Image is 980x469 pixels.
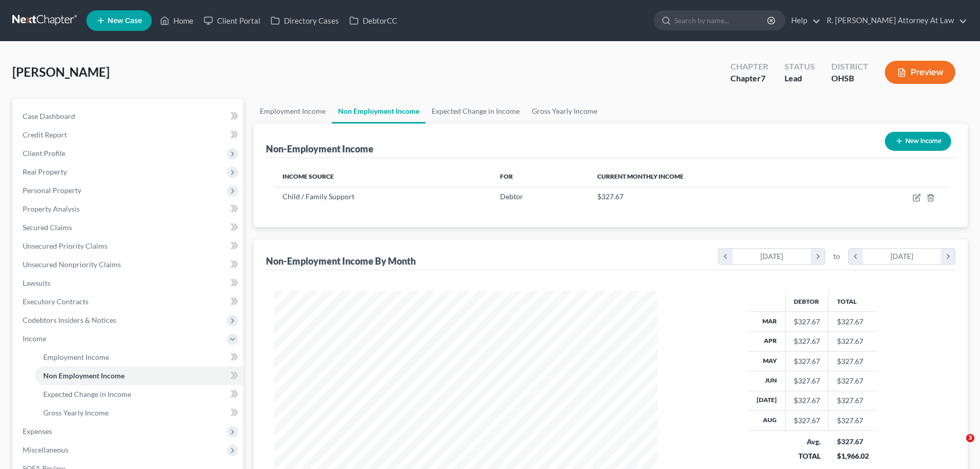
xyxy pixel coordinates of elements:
[829,291,877,311] th: Total
[829,391,877,410] td: $327.67
[829,332,877,351] td: $327.67
[749,391,786,410] th: [DATE]
[265,11,344,30] a: Directory Cases
[730,61,768,73] div: Chapter
[829,371,877,391] td: $327.67
[849,249,863,264] i: chevron_left
[837,451,869,461] div: $1,966.02
[23,297,88,306] span: Executory Contracts
[23,204,80,213] span: Property Analysis
[829,351,877,371] td: $327.67
[14,292,243,311] a: Executory Contracts
[831,73,868,84] div: OHSB
[833,251,840,262] span: to
[23,334,46,343] span: Income
[500,192,523,201] span: Debtor
[829,312,877,332] td: $327.67
[761,73,765,83] span: 7
[733,249,811,264] div: [DATE]
[597,172,684,180] span: Current Monthly Income
[35,348,243,367] a: Employment Income
[35,404,243,422] a: Gross Yearly Income
[43,353,109,361] span: Employment Income
[14,218,243,237] a: Secured Claims
[23,112,75,120] span: Case Dashboard
[43,371,124,380] span: Non Employment Income
[749,312,786,332] th: Mar
[885,132,951,151] button: New Income
[23,130,67,139] span: Credit Report
[12,64,110,79] span: [PERSON_NAME]
[794,376,820,386] div: $327.67
[23,241,108,250] span: Unsecured Priority Claims
[14,255,243,274] a: Unsecured Nonpriority Claims
[966,434,974,442] span: 3
[332,99,425,124] a: Non Employment Income
[794,415,820,426] div: $327.67
[344,11,402,30] a: DebtorCC
[282,172,334,180] span: Income Source
[14,107,243,126] a: Case Dashboard
[811,249,825,264] i: chevron_right
[23,316,116,324] span: Codebtors Insiders & Notices
[23,260,121,269] span: Unsecured Nonpriority Claims
[23,167,67,176] span: Real Property
[500,172,513,180] span: For
[43,390,131,398] span: Expected Change in Income
[786,291,829,311] th: Debtor
[526,99,603,124] a: Gross Yearly Income
[794,336,820,346] div: $327.67
[794,317,820,327] div: $327.67
[266,255,416,267] div: Non-Employment Income By Month
[108,17,142,25] span: New Case
[14,200,243,218] a: Property Analysis
[794,451,821,461] div: TOTAL
[23,186,81,195] span: Personal Property
[23,445,68,454] span: Miscellaneous
[35,385,243,404] a: Expected Change in Income
[885,61,955,84] button: Preview
[719,249,733,264] i: chevron_left
[14,237,243,255] a: Unsecured Priority Claims
[941,249,955,264] i: chevron_right
[199,11,265,30] a: Client Portal
[23,223,72,232] span: Secured Claims
[23,427,52,436] span: Expenses
[794,356,820,367] div: $327.67
[837,437,869,447] div: $327.67
[785,61,815,73] div: Status
[749,351,786,371] th: May
[749,332,786,351] th: Apr
[23,279,50,287] span: Lawsuits
[43,408,109,417] span: Gross Yearly Income
[14,274,243,292] a: Lawsuits
[831,61,868,73] div: District
[254,99,332,124] a: Employment Income
[425,99,526,124] a: Expected Change in Income
[863,249,941,264] div: [DATE]
[23,149,65,158] span: Client Profile
[597,192,623,201] span: $327.67
[282,192,354,201] span: Child / Family Support
[749,371,786,391] th: Jun
[822,11,967,30] a: R. [PERSON_NAME] Attorney At Law
[155,11,199,30] a: Home
[14,126,243,144] a: Credit Report
[786,11,821,30] a: Help
[829,411,877,430] td: $327.67
[730,73,768,84] div: Chapter
[674,11,769,30] input: Search by name...
[794,395,820,406] div: $327.67
[35,367,243,385] a: Non Employment Income
[785,73,815,84] div: Lead
[945,434,970,459] iframe: Intercom live chat
[794,437,821,447] div: Avg.
[266,143,373,155] div: Non-Employment Income
[749,411,786,430] th: Aug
